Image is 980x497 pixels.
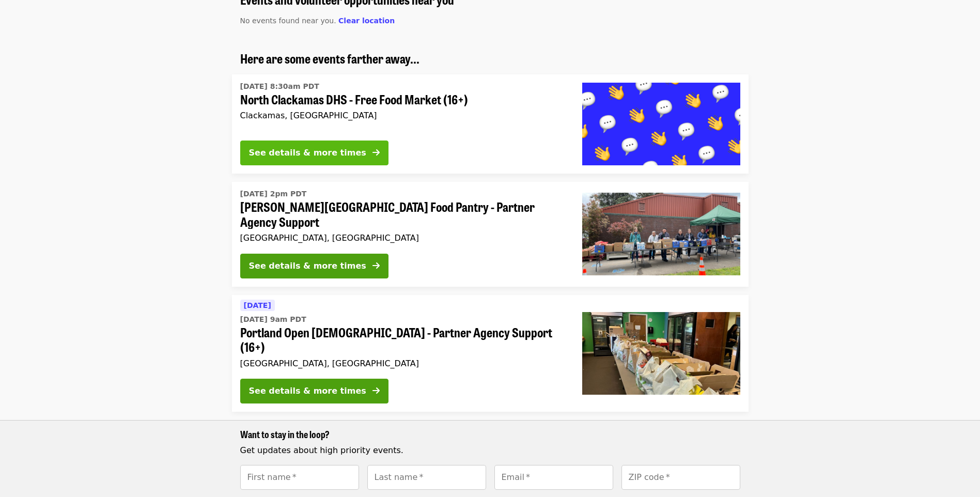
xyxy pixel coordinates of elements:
button: See details & more times [240,254,388,278]
time: [DATE] 9am PDT [240,314,306,325]
img: North Clackamas DHS - Free Food Market (16+) organized by Oregon Food Bank [582,83,740,165]
button: See details & more times [240,141,388,165]
div: See details & more times [249,147,366,159]
span: Portland Open [DEMOGRAPHIC_DATA] - Partner Agency Support (16+) [240,325,566,355]
i: arrow-right icon [372,148,380,158]
i: arrow-right icon [372,261,380,271]
input: [object Object] [240,465,359,490]
i: arrow-right icon [372,386,380,396]
div: [GEOGRAPHIC_DATA], [GEOGRAPHIC_DATA] [240,233,566,243]
input: [object Object] [621,465,740,490]
time: [DATE] 2pm PDT [240,189,307,199]
button: See details & more times [240,379,388,403]
img: Kelly Elementary School Food Pantry - Partner Agency Support organized by Oregon Food Bank [582,193,740,275]
a: See details for "Kelly Elementary School Food Pantry - Partner Agency Support" [232,182,749,287]
div: See details & more times [249,385,366,397]
span: Want to stay in the loop? [240,427,330,441]
span: No events found near you. [240,17,336,25]
input: [object Object] [367,465,486,490]
span: North Clackamas DHS - Free Food Market (16+) [240,92,566,107]
span: [PERSON_NAME][GEOGRAPHIC_DATA] Food Pantry - Partner Agency Support [240,199,566,229]
div: Clackamas, [GEOGRAPHIC_DATA] [240,111,566,120]
img: Portland Open Bible - Partner Agency Support (16+) organized by Oregon Food Bank [582,312,740,395]
span: Clear location [338,17,395,25]
a: See details for "North Clackamas DHS - Free Food Market (16+)" [232,74,749,174]
button: Clear location [338,15,395,26]
div: [GEOGRAPHIC_DATA], [GEOGRAPHIC_DATA] [240,359,566,368]
a: See details for "Portland Open Bible - Partner Agency Support (16+)" [232,295,749,412]
span: Here are some events farther away... [240,49,419,67]
span: Get updates about high priority events. [240,445,403,455]
span: [DATE] [244,301,271,309]
div: See details & more times [249,260,366,272]
input: [object Object] [494,465,613,490]
time: [DATE] 8:30am PDT [240,81,319,92]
